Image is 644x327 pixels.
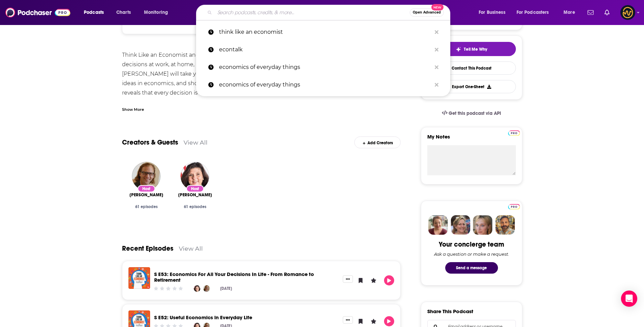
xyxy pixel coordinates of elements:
[194,285,200,292] img: Betsey Stevenson
[508,203,520,209] a: Pro website
[153,286,184,291] div: Community Rating: 0 out of 5
[219,23,431,41] p: think like an economist
[84,8,104,17] span: Podcasts
[474,7,514,18] button: open menu
[178,192,212,198] span: [PERSON_NAME]
[116,8,131,17] span: Charts
[343,275,353,283] button: Show More Button
[620,5,635,20] button: Show profile menu
[186,185,204,192] div: Host
[129,192,163,198] span: [PERSON_NAME]
[154,314,252,321] a: S E52: Useful Economics in Everyday Life
[427,80,516,93] button: Export One-Sheet
[445,262,498,274] button: Send a message
[456,47,461,52] img: tell me why sparkle
[449,110,501,116] span: Get this podcast via API
[464,47,487,52] span: Tell Me Why
[179,245,203,252] a: View All
[508,204,520,209] img: Podchaser Pro
[368,316,379,326] button: Leave a Rating
[219,41,431,58] p: econtalk
[202,5,457,20] div: Search podcasts, credits, & more...
[219,58,431,76] p: economics of everyday things
[139,7,177,18] button: open menu
[473,215,493,235] img: Jules Profile
[122,50,401,117] div: Think Like an Economist and you’ll see the world more clearly, empowering you to make better deci...
[479,8,505,17] span: For Business
[621,291,637,307] div: Open Intercom Messenger
[181,162,209,191] img: Betsey Stevenson
[196,58,450,76] a: economics of everyday things
[132,162,161,191] img: Justin Wolfers
[495,215,515,235] img: Jon Profile
[343,316,353,324] button: Show More Button
[79,7,113,18] button: open menu
[219,76,431,94] p: economics of everyday things
[154,271,314,283] a: S E53: Economics For All Your Decisions In Life - From Romance to Retirement
[128,267,150,289] img: S E53: Economics For All Your Decisions In Life - From Romance to Retirement
[354,136,401,148] div: Add Creators
[178,192,212,198] a: Betsey Stevenson
[184,139,208,146] a: View All
[559,7,583,18] button: open menu
[196,41,450,58] a: econtalk
[356,275,366,285] button: Bookmark Episode
[436,105,507,122] a: Get this podcast via API
[215,7,410,18] input: Search podcasts, credits, & more...
[129,192,163,198] a: Justin Wolfers
[427,61,516,75] a: Contact This Podcast
[138,185,155,192] div: Host
[384,275,394,285] button: Play
[410,8,444,17] button: Open AdvancedNew
[602,7,612,18] a: Show notifications dropdown
[620,5,635,20] span: Logged in as LowerStreet
[427,42,516,56] button: tell me why sparkleTell Me Why
[127,204,165,209] div: 61 episodes
[508,129,520,136] a: Pro website
[427,133,516,145] label: My Notes
[451,215,470,235] img: Barbara Profile
[112,7,135,18] a: Charts
[620,5,635,20] img: User Profile
[439,240,504,249] div: Your concierge team
[220,286,232,291] div: [DATE]
[427,308,473,315] h3: Share This Podcast
[196,76,450,94] a: economics of everyday things
[434,251,509,257] div: Ask a question or make a request.
[384,316,394,326] button: Play
[122,138,178,147] a: Creators & Guests
[585,7,596,18] a: Show notifications dropdown
[176,204,214,209] div: 61 episodes
[368,275,379,285] button: Leave a Rating
[512,7,559,18] button: open menu
[431,4,444,10] span: New
[203,285,210,292] img: Justin Wolfers
[5,6,70,19] img: Podchaser - Follow, Share and Rate Podcasts
[413,11,441,14] span: Open Advanced
[564,8,575,17] span: More
[517,8,549,17] span: For Podcasters
[196,23,450,41] a: think like an economist
[428,215,448,235] img: Sydney Profile
[144,8,168,17] span: Monitoring
[356,316,366,326] button: Bookmark Episode
[122,244,173,253] a: Recent Episodes
[508,130,520,136] img: Podchaser Pro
